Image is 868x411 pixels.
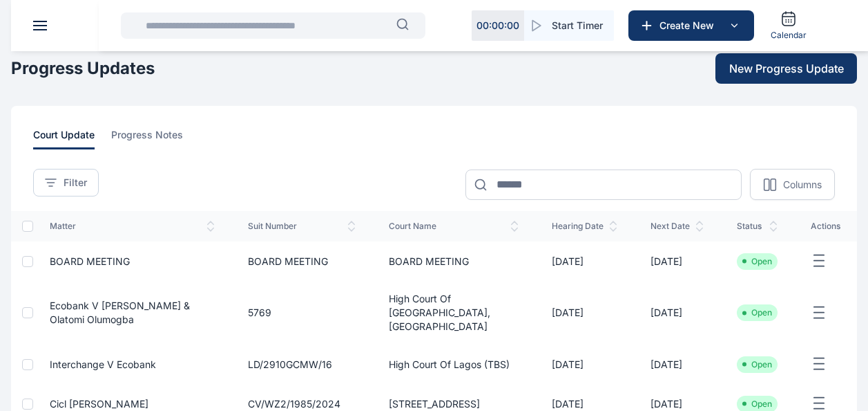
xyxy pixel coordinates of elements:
p: Columns [783,178,822,192]
li: Open [742,359,772,370]
button: New Progress Update [715,53,857,84]
span: suit number [248,221,356,232]
button: Start Timer [524,10,614,41]
span: New Progress Update [729,60,844,77]
a: Ecobank v [PERSON_NAME] & Olatomi Olumogba [50,300,190,325]
span: court name [389,221,519,232]
span: status [737,221,778,232]
td: High Court of Lagos (TBS) [372,345,535,384]
td: [DATE] [535,345,634,384]
span: Calendar [771,30,807,41]
li: Open [742,399,772,410]
td: LD/2910GCMW/16 [231,345,373,384]
li: Open [742,307,772,318]
td: [DATE] [634,241,720,281]
span: Filter [64,176,87,190]
p: 00 : 00 : 00 [476,19,519,33]
a: BOARD MEETING [50,255,130,267]
td: [DATE] [535,241,634,281]
span: next date [650,221,704,232]
a: Cicl [PERSON_NAME] [50,398,148,410]
a: Interchange V Ecobank [50,358,156,370]
span: actions [811,221,840,232]
td: 5769 [231,281,373,345]
span: Create New [654,19,726,33]
button: Filter [33,169,99,197]
a: progress notes [111,128,200,149]
a: court update [33,128,111,149]
td: [DATE] [535,281,634,345]
button: Columns [750,169,835,200]
span: hearing date [552,221,617,232]
span: progress notes [111,128,183,149]
h1: Progress Updates [11,57,155,80]
td: [DATE] [634,281,720,345]
li: Open [742,256,772,267]
td: BOARD MEETING [231,241,373,281]
span: matter [50,221,215,232]
td: High Court of [GEOGRAPHIC_DATA], [GEOGRAPHIC_DATA] [372,281,535,345]
span: court update [33,128,95,149]
a: Calendar [765,5,812,46]
td: [DATE] [634,345,720,384]
button: Create New [628,10,754,41]
span: Start Timer [552,19,603,33]
td: BOARD MEETING [372,241,535,281]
